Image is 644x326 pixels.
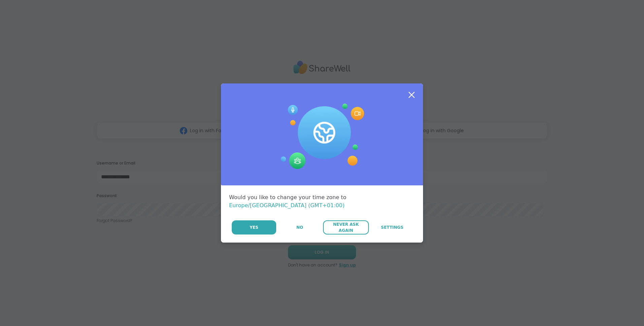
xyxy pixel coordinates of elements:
[369,220,415,234] a: Settings
[381,224,404,230] span: Settings
[323,220,368,234] button: Never Ask Again
[229,202,345,209] span: Europe/[GEOGRAPHIC_DATA] (GMT+01:00)
[250,224,258,230] span: Yes
[326,221,365,233] span: Never Ask Again
[280,104,364,170] img: Session Experience
[229,193,415,210] div: Would you like to change your time zone to
[232,220,276,234] button: Yes
[296,224,303,230] span: No
[277,220,322,234] button: No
